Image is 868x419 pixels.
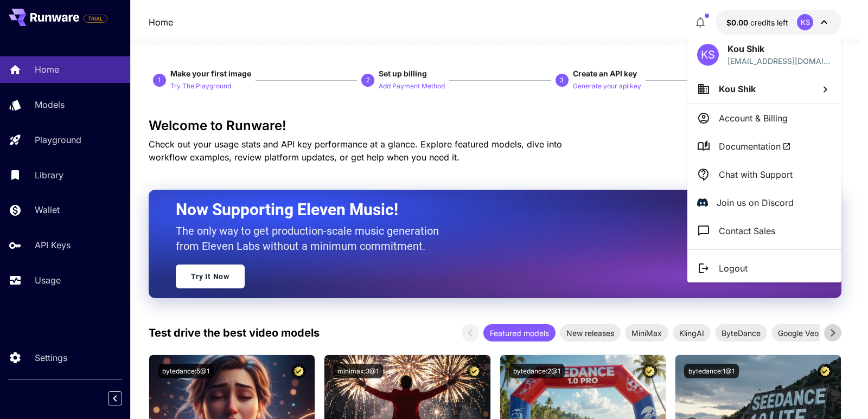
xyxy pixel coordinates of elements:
[687,74,841,104] button: Kou Shik
[719,168,793,181] p: Chat with Support
[727,55,832,67] p: [EMAIL_ADDRESS][DOMAIN_NAME]
[719,112,788,125] p: Account & Billing
[717,196,794,209] p: Join us on Discord
[719,224,775,237] p: Contact Sales
[719,83,756,94] span: Kou Shik
[727,42,832,55] p: Kou Shik
[727,55,832,67] div: th2h273odn@bwmyga.com
[719,262,748,275] p: Logout
[697,44,719,66] div: KS
[719,140,791,153] span: Documentation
